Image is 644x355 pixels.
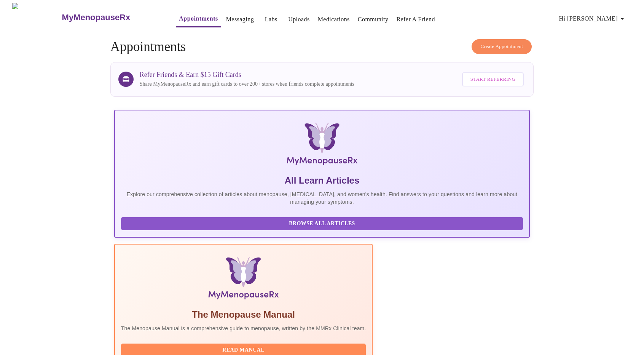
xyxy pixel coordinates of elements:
[129,219,515,229] span: Browse All Articles
[121,174,523,187] h5: All Learn Articles
[12,3,61,32] img: MyMenopauseRx Logo
[480,42,523,51] span: Create Appointment
[315,12,353,27] button: Medications
[110,39,534,54] h4: Appointments
[121,325,366,332] p: The Menopause Manual is a comprehensive guide to menopause, written by the MMRx Clinical team.
[265,14,277,25] a: Labs
[121,346,368,353] a: Read Manual
[470,75,515,84] span: Start Referring
[183,123,461,168] img: MyMenopauseRx Logo
[121,220,525,226] a: Browse All Articles
[140,71,354,79] h3: Refer Friends & Earn $15 Gift Cards
[62,13,131,22] h3: MyMenopauseRx
[226,14,254,25] a: Messaging
[121,190,523,206] p: Explore our comprehensive collection of articles about menopause, [MEDICAL_DATA], and women's hea...
[176,11,221,27] button: Appointments
[179,13,218,24] a: Appointments
[358,14,389,25] a: Community
[556,11,630,26] button: Hi [PERSON_NAME]
[355,12,392,27] button: Community
[121,217,523,230] button: Browse All Articles
[460,69,526,90] a: Start Referring
[223,12,257,27] button: Messaging
[462,72,524,86] button: Start Referring
[259,12,283,27] button: Labs
[61,4,161,31] a: MyMenopauseRx
[559,13,627,24] span: Hi [PERSON_NAME]
[129,345,359,355] span: Read Manual
[396,14,435,25] a: Refer a Friend
[393,12,438,27] button: Refer a Friend
[121,309,366,321] h5: The Menopause Manual
[140,80,354,88] p: Share MyMenopauseRx and earn gift cards to over 200+ stores when friends complete appointments
[318,14,350,25] a: Medications
[285,12,313,27] button: Uploads
[288,14,310,25] a: Uploads
[160,257,327,302] img: Menopause Manual
[472,39,532,54] button: Create Appointment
